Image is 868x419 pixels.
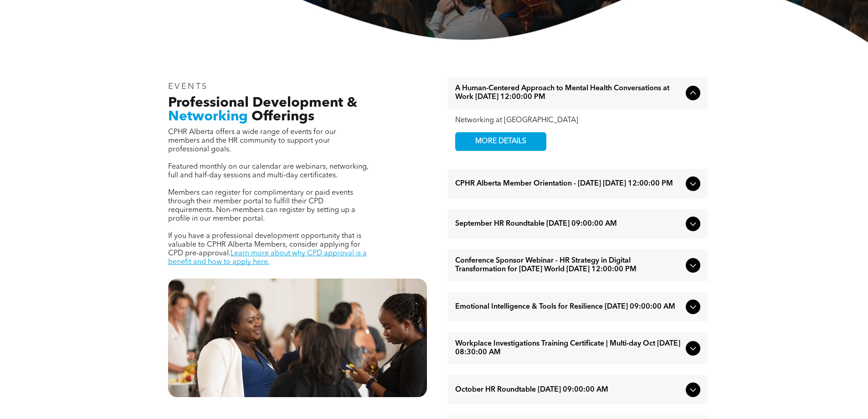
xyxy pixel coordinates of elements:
span: MORE DETAILS [465,133,537,150]
span: Conference Sponsor Webinar - HR Strategy in Digital Transformation for [DATE] World [DATE] 12:00:... [455,257,682,274]
a: MORE DETAILS [455,132,546,151]
span: If you have a professional development opportunity that is valuable to CPHR Alberta Members, cons... [168,233,361,257]
span: CPHR Alberta Member Orientation - [DATE] [DATE] 12:00:00 PM [455,180,682,188]
span: Offerings [252,110,314,124]
span: Members can register for complimentary or paid events through their member portal to fulfill thei... [168,189,355,222]
span: Workplace Investigations Training Certificate | Multi-day Oct [DATE] 08:30:00 AM [455,340,682,357]
span: Emotional Intelligence & Tools for Resilience [DATE] 09:00:00 AM [455,303,682,311]
span: Networking [168,110,248,124]
span: A Human-Centered Approach to Mental Health Conversations at Work [DATE] 12:00:00 PM [455,84,682,102]
span: October HR Roundtable [DATE] 09:00:00 AM [455,386,682,394]
span: EVENTS [168,83,209,91]
span: Featured monthly on our calendar are webinars, networking, full and half-day sessions and multi-d... [168,163,369,179]
span: September HR Roundtable [DATE] 09:00:00 AM [455,220,682,228]
span: Professional Development & [168,96,357,110]
span: CPHR Alberta offers a wide range of events for our members and the HR community to support your p... [168,129,336,153]
a: Learn more about why CPD approval is a benefit and how to apply here. [168,250,367,266]
div: Networking at [GEOGRAPHIC_DATA] [455,116,700,125]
